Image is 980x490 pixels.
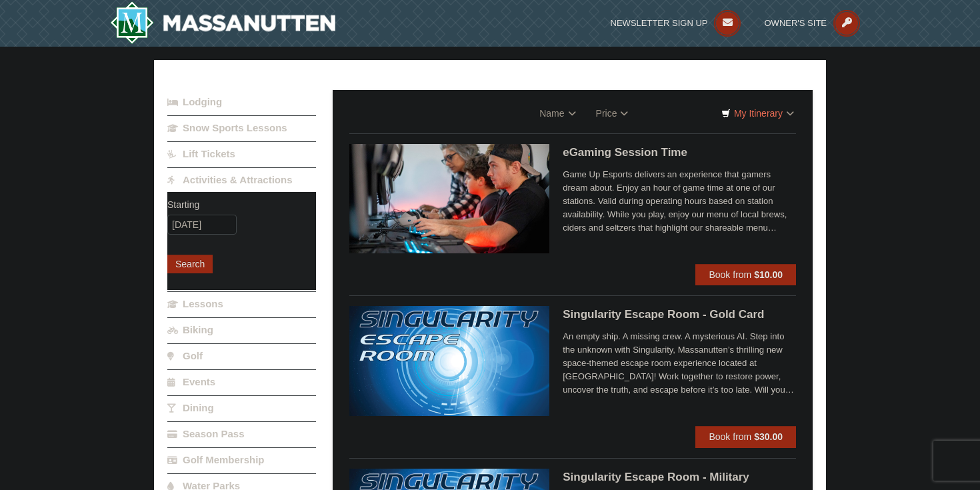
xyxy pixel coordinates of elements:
[754,269,783,280] strong: $10.00
[611,18,741,28] a: Newsletter Sign Up
[709,431,751,442] span: Book from
[167,447,316,472] a: Golf Membership
[167,167,316,192] a: Activities & Attractions
[110,1,335,44] img: Massanutten Resort Logo
[563,471,796,484] h5: Singularity Escape Room - Military
[563,330,796,397] span: An empty ship. A missing crew. A mysterious AI. Step into the unknown with Singularity, Massanutt...
[695,264,796,285] button: Book from $10.00
[110,1,335,44] a: Massanutten Resort
[563,146,796,159] h5: eGaming Session Time
[713,103,803,123] a: My Itinerary
[167,198,306,211] label: Starting
[709,269,751,280] span: Book from
[167,395,316,420] a: Dining
[754,431,783,442] strong: $30.00
[765,18,861,28] a: Owner's Site
[167,141,316,166] a: Lift Tickets
[765,18,827,28] span: Owner's Site
[167,317,316,342] a: Biking
[529,100,585,127] a: Name
[167,255,213,273] button: Search
[695,426,796,447] button: Book from $30.00
[349,306,549,415] img: 6619913-513-94f1c799.jpg
[167,90,316,114] a: Lodging
[167,343,316,368] a: Golf
[167,369,316,394] a: Events
[586,100,639,127] a: Price
[563,168,796,235] span: Game Up Esports delivers an experience that gamers dream about. Enjoy an hour of game time at one...
[167,421,316,446] a: Season Pass
[349,144,549,253] img: 19664770-34-0b975b5b.jpg
[611,18,708,28] span: Newsletter Sign Up
[167,291,316,316] a: Lessons
[167,115,316,140] a: Snow Sports Lessons
[563,308,796,321] h5: Singularity Escape Room - Gold Card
